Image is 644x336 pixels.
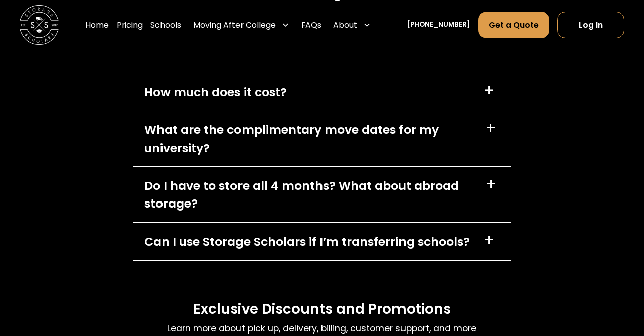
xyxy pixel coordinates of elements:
[333,19,357,31] div: About
[193,300,451,318] h3: Exclusive Discounts and Promotions
[189,11,293,39] div: Moving After College
[193,19,276,31] div: Moving After College
[301,11,321,39] a: FAQs
[150,11,181,39] a: Schools
[144,121,473,157] div: What are the complimentary move dates for my university?
[484,233,495,248] div: +
[478,12,549,38] a: Get a Quote
[85,11,109,39] a: Home
[144,233,470,250] div: Can I use Storage Scholars if I’m transferring schools?
[486,177,497,192] div: +
[20,5,59,44] img: Storage Scholars main logo
[20,5,59,44] a: home
[484,83,495,99] div: +
[144,177,473,213] div: Do I have to store all 4 months? What about abroad storage?
[330,11,375,39] div: About
[167,322,476,335] p: Learn more about pick up, delivery, billing, customer support, and more
[144,83,287,101] div: How much does it cost?
[557,12,624,38] a: Log In
[117,11,143,39] a: Pricing
[485,121,496,137] div: +
[407,20,470,30] a: [PHONE_NUMBER]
